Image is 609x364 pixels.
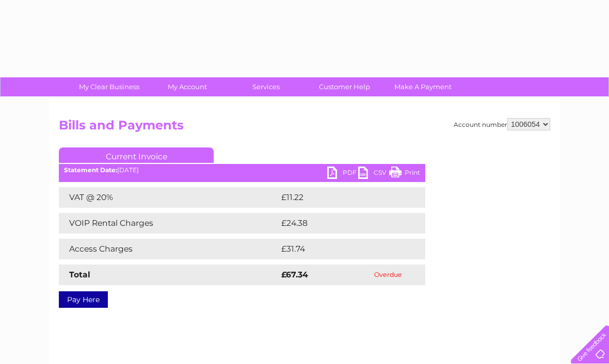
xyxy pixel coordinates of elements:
a: Customer Help [302,77,387,96]
div: [DATE] [59,167,425,174]
a: My Account [145,77,230,96]
td: £24.38 [279,213,405,234]
div: Account number [454,118,550,130]
strong: £67.34 [281,270,308,279]
a: Current Invoice [59,147,214,163]
td: Overdue [351,264,425,285]
td: VAT @ 20% [59,187,279,208]
td: VOIP Rental Charges [59,213,279,234]
a: CSV [358,167,389,181]
b: Statement Date: [64,166,117,174]
a: Services [223,77,309,96]
td: £31.74 [279,239,403,259]
a: Print [389,167,420,181]
strong: Total [69,270,90,279]
td: £11.22 [279,187,402,208]
a: PDF [327,167,358,181]
a: My Clear Business [67,77,152,96]
h2: Bills and Payments [59,118,550,138]
a: Make A Payment [380,77,466,96]
a: Pay Here [59,291,108,308]
td: Access Charges [59,239,279,259]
